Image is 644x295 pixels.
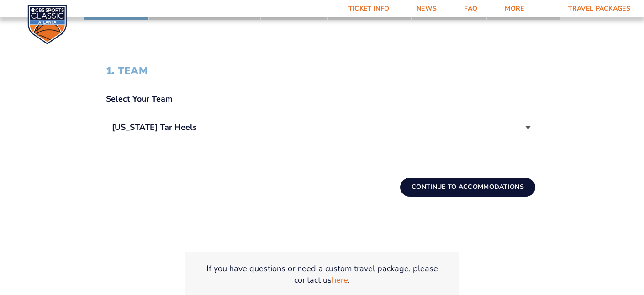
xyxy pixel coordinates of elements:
[196,263,448,286] p: If you have questions or need a custom travel package, please contact us .
[400,178,535,196] button: Continue To Accommodations
[106,65,538,77] h2: 1. Team
[27,5,67,44] img: CBS Sports Classic
[332,274,348,286] a: here
[106,93,538,105] label: Select Your Team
